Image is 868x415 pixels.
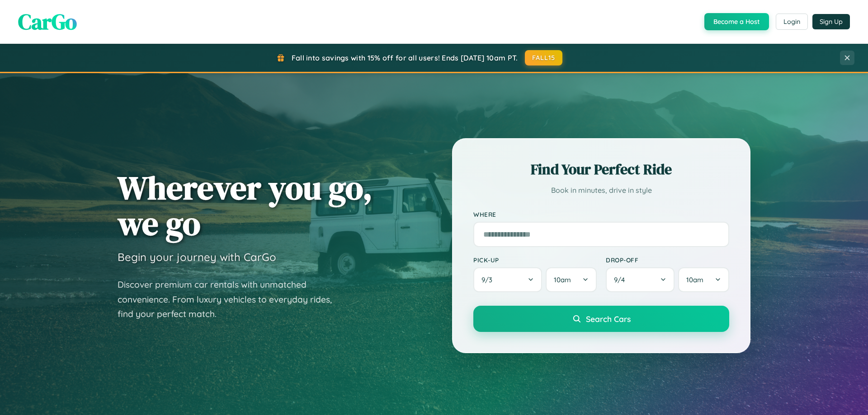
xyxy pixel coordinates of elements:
[586,314,631,324] span: Search Cars
[525,50,563,65] button: FALL15
[678,267,729,292] button: 10am
[812,14,850,29] button: Sign Up
[473,210,729,218] label: Where
[118,170,373,241] h1: Wherever you go, we go
[118,277,344,322] p: Discover premium car rentals with unmatched convenience. From luxury vehicles to everyday rides, ...
[606,256,729,264] label: Drop-off
[473,184,729,197] p: Book in minutes, drive in style
[686,275,703,284] span: 10am
[473,306,729,332] button: Search Cars
[473,159,729,179] h2: Find Your Perfect Ride
[776,14,808,30] button: Login
[18,7,77,37] span: CarGo
[614,275,629,284] span: 9 / 4
[473,256,597,264] label: Pick-up
[606,267,675,292] button: 9/4
[481,275,497,284] span: 9 / 3
[554,275,571,284] span: 10am
[704,13,769,30] button: Become a Host
[118,250,276,264] h3: Begin your journey with CarGo
[473,267,542,292] button: 9/3
[546,267,597,292] button: 10am
[292,53,518,62] span: Fall into savings with 15% off for all users! Ends [DATE] 10am PT.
